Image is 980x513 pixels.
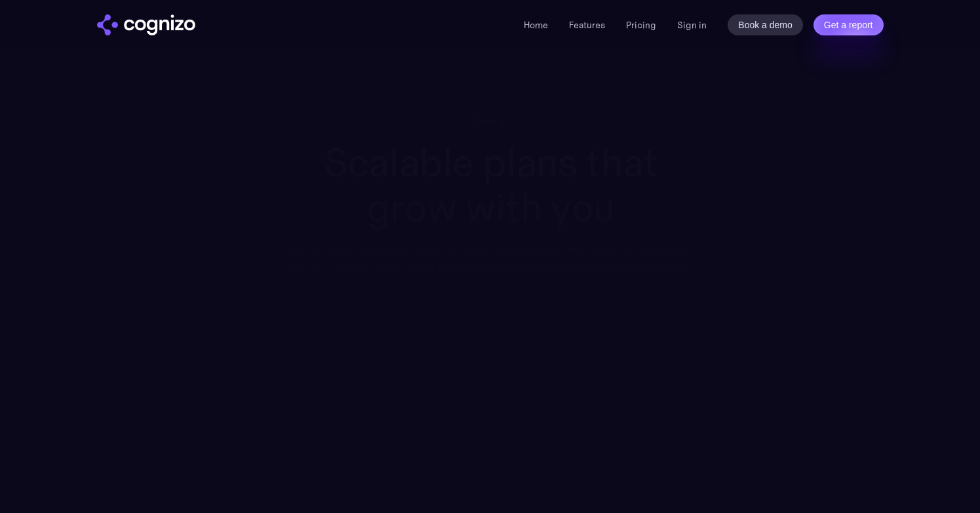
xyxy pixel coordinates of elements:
img: cognizo logo [97,14,195,35]
a: Sign in [677,17,707,33]
div: Pricing [475,115,505,127]
div: Turn AI search into a primary acquisition channel with deep analytics focused on action. Our ente... [278,240,702,275]
h1: Scalable plans that grow with you [278,140,702,230]
a: Features [569,19,605,31]
a: Book a demo [728,14,803,35]
a: Get a report [813,14,884,35]
a: home [97,14,195,35]
a: Home [524,19,548,31]
a: Pricing [626,19,656,31]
